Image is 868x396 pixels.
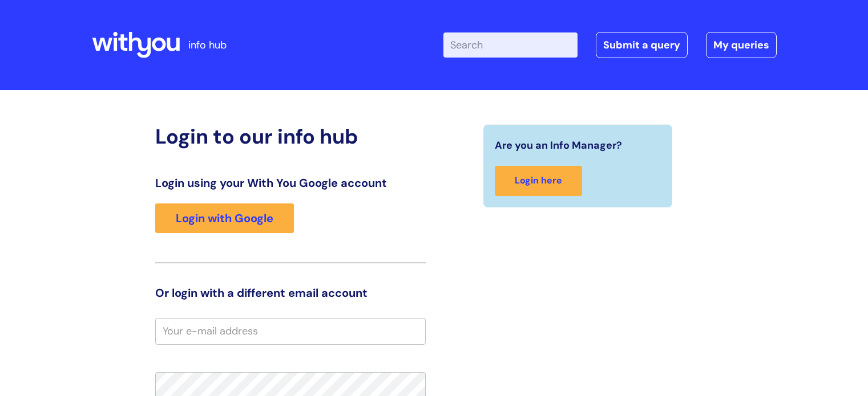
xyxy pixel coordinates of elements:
[155,176,426,190] h3: Login using your With You Google account
[155,318,426,344] input: Your e-mail address
[155,286,426,300] h3: Or login with a different email account
[443,32,578,58] input: Search
[188,36,227,54] p: info hub
[495,136,622,154] span: Are you an Info Manager?
[596,32,688,58] a: Submit a query
[155,203,294,233] a: Login with Google
[155,124,426,149] h2: Login to our info hub
[706,32,777,58] a: My queries
[495,166,582,196] a: Login here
